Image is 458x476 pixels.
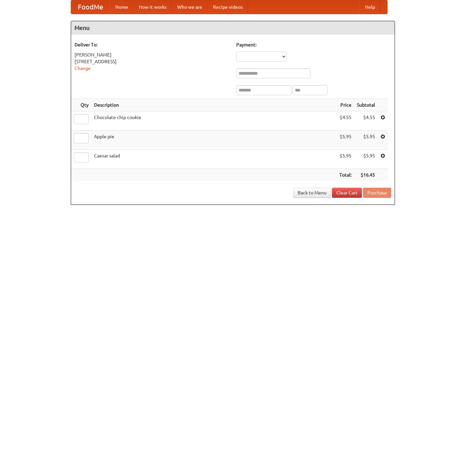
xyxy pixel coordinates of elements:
[71,21,395,35] h4: Menu
[354,169,378,181] th: $16.45
[332,188,362,198] a: Clear Cart
[236,41,391,48] h5: Payment:
[110,0,133,14] a: Home
[354,99,378,111] th: Subtotal
[354,150,378,169] td: $5.95
[337,169,354,181] th: Total:
[74,58,230,65] div: [STREET_ADDRESS]
[71,0,110,14] a: FoodMe
[91,131,337,150] td: Apple pie
[354,131,378,150] td: $5.95
[91,150,337,169] td: Caesar salad
[337,150,354,169] td: $5.95
[74,66,91,71] a: Change
[133,0,172,14] a: How it works
[74,51,230,58] div: [PERSON_NAME]
[360,0,380,14] a: Help
[91,111,337,131] td: Chocolate chip cookie
[363,188,391,198] button: Purchase
[74,41,230,48] h5: Deliver To:
[354,111,378,131] td: $4.55
[172,0,208,14] a: Who we are
[293,188,331,198] a: Back to Menu
[337,99,354,111] th: Price
[71,99,91,111] th: Qty
[208,0,248,14] a: Recipe videos
[337,131,354,150] td: $5.95
[337,111,354,131] td: $4.55
[91,99,337,111] th: Description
